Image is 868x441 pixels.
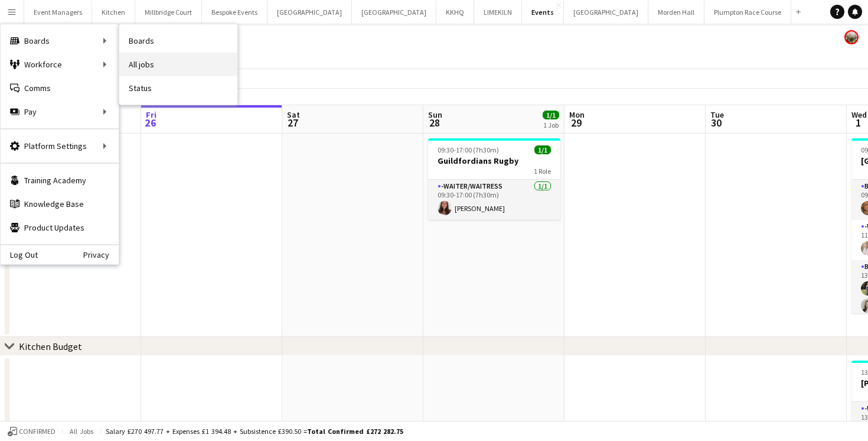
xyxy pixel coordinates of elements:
[1,168,119,192] a: Training Academy
[436,1,474,24] button: KKHQ
[119,29,237,53] a: Boards
[144,116,156,129] span: 26
[202,1,267,24] button: Bespoke Events
[1,53,119,76] div: Workforce
[285,116,300,129] span: 27
[146,109,156,120] span: Fri
[1,134,119,158] div: Platform Settings
[1,192,119,216] a: Knowledge Base
[1,250,38,260] a: Log Out
[438,145,499,154] span: 09:30-17:00 (7h30m)
[428,155,560,166] h3: Guildfordians Rugby
[710,109,724,120] span: Tue
[648,1,704,24] button: Morden Hall
[83,250,119,260] a: Privacy
[428,180,560,220] app-card-role: -Waiter/Waitress1/109:30-17:00 (7h30m)[PERSON_NAME]
[92,1,135,24] button: Kitchen
[267,1,352,24] button: [GEOGRAPHIC_DATA]
[6,425,57,438] button: Confirmed
[19,427,56,436] span: Confirmed
[19,341,82,352] div: Kitchen Budget
[67,427,96,436] span: All jobs
[135,1,202,24] button: Millbridge Court
[534,145,551,154] span: 1/1
[287,109,300,120] span: Sat
[352,1,436,24] button: [GEOGRAPHIC_DATA]
[119,76,237,100] a: Status
[564,1,648,24] button: [GEOGRAPHIC_DATA]
[428,109,442,120] span: Sun
[1,100,119,124] div: Pay
[567,116,585,129] span: 29
[844,30,859,44] app-user-avatar: Staffing Manager
[522,1,564,24] button: Events
[1,76,119,100] a: Comms
[106,427,403,436] div: Salary £270 497.77 + Expenses £1 394.48 + Subsistence £390.50 =
[709,116,724,129] span: 30
[1,216,119,239] a: Product Updates
[426,116,442,129] span: 28
[543,111,559,119] span: 1/1
[850,116,867,129] span: 1
[307,427,403,436] span: Total Confirmed £272 282.75
[474,1,522,24] button: LIMEKILN
[24,1,92,24] button: Event Managers
[543,121,559,129] div: 1 Job
[534,167,551,176] span: 1 Role
[851,109,867,120] span: Wed
[704,1,791,24] button: Plumpton Race Course
[569,109,585,120] span: Mon
[428,138,560,220] app-job-card: 09:30-17:00 (7h30m)1/1Guildfordians Rugby1 Role-Waiter/Waitress1/109:30-17:00 (7h30m)[PERSON_NAME]
[119,53,237,76] a: All jobs
[1,29,119,53] div: Boards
